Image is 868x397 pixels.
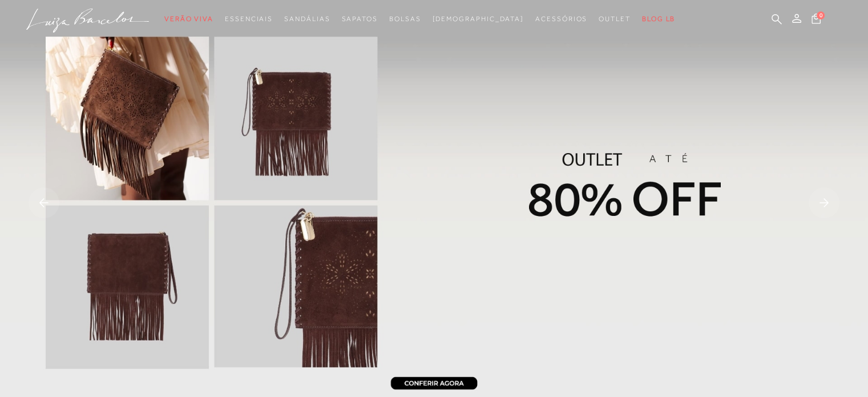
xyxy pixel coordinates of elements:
[817,11,825,19] span: 0
[225,15,273,23] span: Essenciais
[225,9,273,30] a: categoryNavScreenReaderText
[642,15,675,23] span: BLOG LB
[642,9,675,30] a: BLOG LB
[284,15,330,23] span: Sandálias
[432,15,524,23] span: [DEMOGRAPHIC_DATA]
[341,15,377,23] span: Sapatos
[164,9,213,30] a: categoryNavScreenReaderText
[164,15,213,23] span: Verão Viva
[808,13,824,28] button: 0
[432,9,524,30] a: noSubCategoriesText
[389,9,421,30] a: categoryNavScreenReaderText
[535,9,587,30] a: categoryNavScreenReaderText
[341,9,377,30] a: categoryNavScreenReaderText
[599,15,631,23] span: Outlet
[599,9,631,30] a: categoryNavScreenReaderText
[535,15,587,23] span: Acessórios
[389,15,421,23] span: Bolsas
[284,9,330,30] a: categoryNavScreenReaderText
